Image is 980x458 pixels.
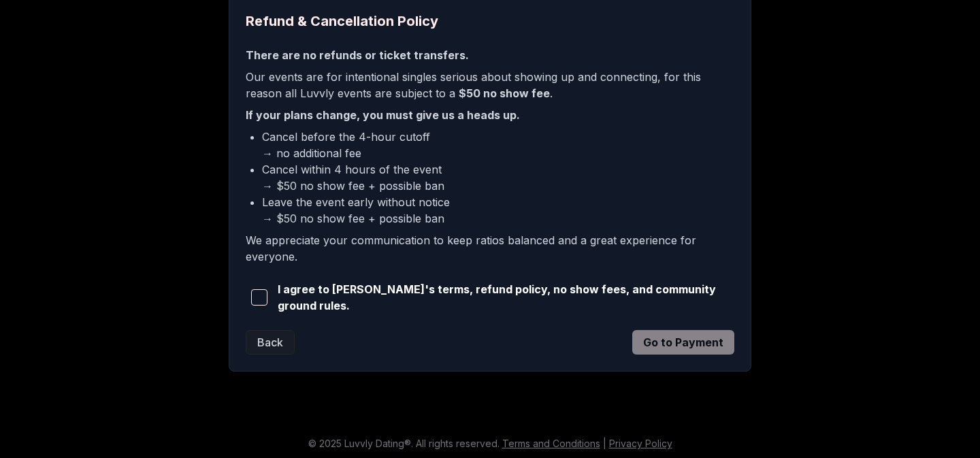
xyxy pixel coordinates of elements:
[502,438,600,449] a: Terms and Conditions
[246,232,734,265] p: We appreciate your communication to keep ratios balanced and a great experience for everyone.
[246,47,734,63] p: There are no refunds or ticket transfers.
[459,86,550,100] b: $50 no show fee
[246,330,295,355] button: Back
[262,129,734,161] li: Cancel before the 4-hour cutoff → no additional fee
[246,69,734,101] p: Our events are for intentional singles serious about showing up and connecting, for this reason a...
[246,107,734,123] p: If your plans change, you must give us a heads up.
[246,12,734,31] h2: Refund & Cancellation Policy
[262,194,734,227] li: Leave the event early without notice → $50 no show fee + possible ban
[609,438,672,449] a: Privacy Policy
[262,161,734,194] li: Cancel within 4 hours of the event → $50 no show fee + possible ban
[603,438,606,449] span: |
[278,281,734,314] span: I agree to [PERSON_NAME]'s terms, refund policy, no show fees, and community ground rules.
